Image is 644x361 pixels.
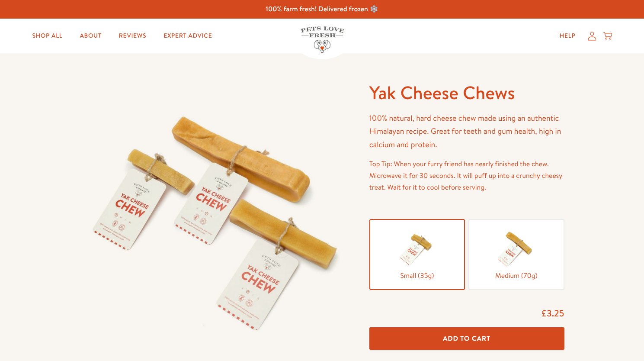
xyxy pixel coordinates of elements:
span: Add To Cart [443,334,490,343]
img: Yak Cheese Chews [80,81,349,350]
img: Pets Love Fresh [301,26,344,53]
p: Top Tip: When your furry friend has nearly finished the chew. Microwave it for 30 seconds. It wil... [369,158,564,194]
span: Medium (70g) [476,270,556,282]
h1: Yak Cheese Chews [369,81,564,105]
button: Add To Cart [369,327,564,350]
a: Expert Advice [157,27,219,45]
p: 100% natural, hard cheese chew made using an authentic Himalayan recipe. Great for teeth and gum ... [369,112,564,151]
a: Shop All [25,27,69,45]
a: Help [553,27,583,45]
a: About [73,27,109,45]
span: £3.25 [541,307,564,319]
span: Small (35g) [377,270,457,282]
a: Reviews [112,27,153,45]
